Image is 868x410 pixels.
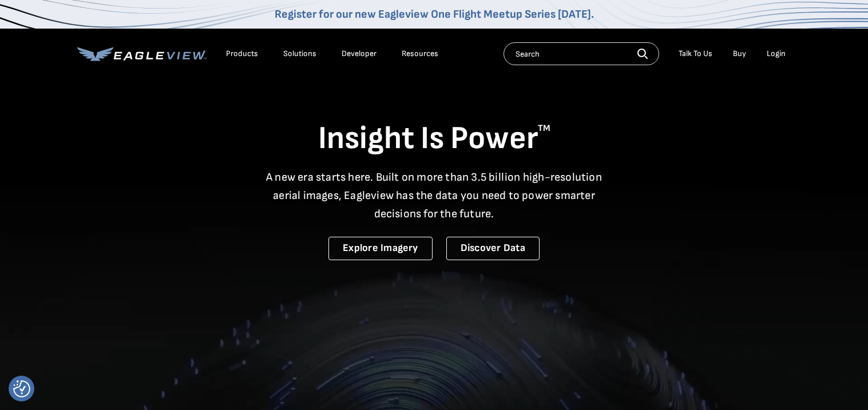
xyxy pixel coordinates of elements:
a: Register for our new Eagleview One Flight Meetup Series [DATE]. [275,7,594,21]
a: Discover Data [446,237,540,260]
div: Products [226,49,258,59]
h1: Insight Is Power [77,119,791,159]
a: Explore Imagery [328,237,433,260]
div: Solutions [283,49,316,59]
a: Developer [342,49,376,59]
div: Login [767,49,786,59]
img: Revisit consent button [13,380,30,397]
p: A new era starts here. Built on more than 3.5 billion high-resolution aerial images, Eagleview ha... [259,168,609,223]
div: Resources [402,49,438,59]
a: Buy [733,49,746,59]
div: Talk To Us [679,49,712,59]
input: Search [504,42,659,65]
sup: TM [538,123,550,134]
button: Consent Preferences [13,380,30,397]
